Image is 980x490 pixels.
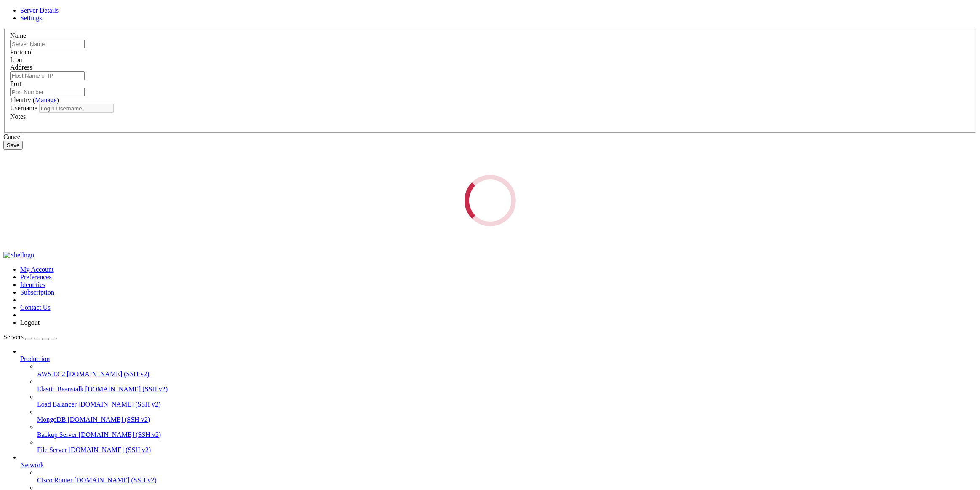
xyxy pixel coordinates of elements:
label: Username [10,104,37,112]
div: (0, 1) [3,11,7,18]
a: Cisco Router [DOMAIN_NAME] (SSH v2) [37,477,977,484]
span: Servers [3,333,24,340]
a: Settings [20,14,42,21]
a: Servers [3,333,57,340]
a: Load Balancer [DOMAIN_NAME] (SSH v2) [37,401,977,408]
span: File Server [37,446,67,453]
li: Load Balancer [DOMAIN_NAME] (SSH v2) [37,393,977,408]
span: ( ) [33,96,59,104]
div: Cancel [3,133,977,141]
input: Host Name or IP [10,71,85,80]
label: Name [10,32,26,39]
a: Subscription [20,289,54,296]
input: Port Number [10,88,85,96]
span: [DOMAIN_NAME] (SSH v2) [79,431,161,438]
label: Identity [10,96,59,104]
li: Backup Server [DOMAIN_NAME] (SSH v2) [37,423,977,439]
span: MongoDB [37,416,66,423]
span: [DOMAIN_NAME] (SSH v2) [78,401,161,408]
a: Production [20,355,977,363]
span: Production [20,355,50,362]
span: AWS EC2 [37,370,65,378]
a: Manage [35,96,57,104]
label: Address [10,64,32,71]
a: Contact Us [20,304,51,311]
span: Backup Server [37,431,77,438]
span: Load Balancer [37,401,77,408]
x-row: Connecting [TECHNICAL_ID]... [3,3,871,11]
span: [DOMAIN_NAME] (SSH v2) [67,416,150,423]
span: Network [20,461,44,469]
a: Network [20,461,977,469]
span: [DOMAIN_NAME] (SSH v2) [85,386,168,393]
button: Save [3,141,23,150]
input: Server Name [10,40,85,48]
img: Shellngn [3,252,34,259]
span: Cisco Router [37,477,72,484]
label: Port [10,80,21,87]
span: [DOMAIN_NAME] (SSH v2) [74,477,157,484]
span: [DOMAIN_NAME] (SSH v2) [69,446,151,453]
li: MongoDB [DOMAIN_NAME] (SSH v2) [37,408,977,423]
li: AWS EC2 [DOMAIN_NAME] (SSH v2) [37,363,977,378]
label: Protocol [10,48,33,56]
span: Elastic Beanstalk [37,386,84,393]
li: Production [20,348,977,454]
a: Identities [20,281,45,288]
a: Backup Server [DOMAIN_NAME] (SSH v2) [37,431,977,439]
a: Preferences [20,273,52,281]
li: File Server [DOMAIN_NAME] (SSH v2) [37,439,977,454]
label: Icon [10,56,22,63]
a: File Server [DOMAIN_NAME] (SSH v2) [37,446,977,454]
a: Elastic Beanstalk [DOMAIN_NAME] (SSH v2) [37,386,977,393]
a: AWS EC2 [DOMAIN_NAME] (SSH v2) [37,370,977,378]
div: Loading... [465,175,516,226]
a: Logout [20,319,40,326]
li: Cisco Router [DOMAIN_NAME] (SSH v2) [37,469,977,484]
input: Login Username [39,104,114,113]
a: MongoDB [DOMAIN_NAME] (SSH v2) [37,416,977,423]
span: [DOMAIN_NAME] (SSH v2) [67,370,150,378]
li: Elastic Beanstalk [DOMAIN_NAME] (SSH v2) [37,378,977,393]
a: My Account [20,266,54,273]
label: Notes [10,113,26,120]
a: Server Details [20,7,59,14]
